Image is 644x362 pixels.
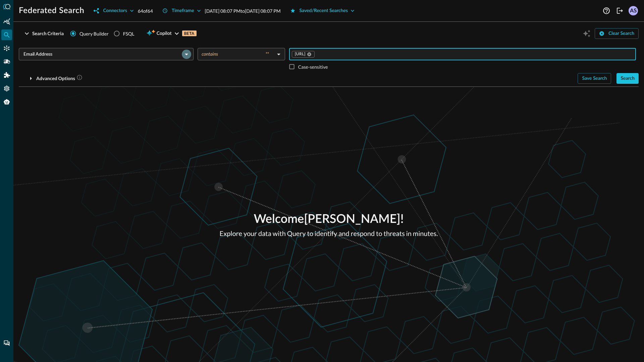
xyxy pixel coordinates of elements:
[36,74,83,83] div: Advanced Options
[158,5,205,16] button: Timeframe
[220,229,438,239] p: Explore your data with Query to identify and respond to threats in minutes.
[298,63,328,70] p: Case-sensitive
[1,338,12,349] div: Chat
[21,50,180,58] input: Select an Entity
[202,51,218,57] span: contains
[1,97,12,107] div: Query Agent
[1,43,12,54] div: Connectors
[1,56,12,67] div: Pipelines
[1,16,12,27] div: Summary Insights
[1,83,12,94] div: Settings
[19,73,87,84] button: Advanced Options
[79,30,109,37] span: Query Builder
[157,29,172,38] span: Copilot
[202,51,274,57] div: contains
[123,30,135,37] div: FSQL
[138,7,153,14] p: 64 of 64
[614,5,625,16] button: Logout
[629,6,638,15] div: AS
[1,29,12,40] div: Federated Search
[90,5,138,16] button: Connectors
[19,28,68,39] button: Search Criteria
[220,210,438,229] p: Welcome [PERSON_NAME] !
[616,73,639,84] button: Search
[315,50,633,58] input: Value
[295,52,306,57] span: [URL]
[19,5,84,16] h1: Federated Search
[142,28,200,39] button: CopilotBETA
[2,70,12,80] div: Addons
[601,5,612,16] button: Help
[182,50,191,59] button: Open
[205,7,281,14] p: [DATE] 08:07 PM to [DATE] 08:07 PM
[182,31,197,36] p: BETA
[578,73,611,84] button: Save Search
[286,5,359,16] button: Saved/Recent Searches
[292,51,315,58] div: [URL]
[595,28,639,39] button: Clear Search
